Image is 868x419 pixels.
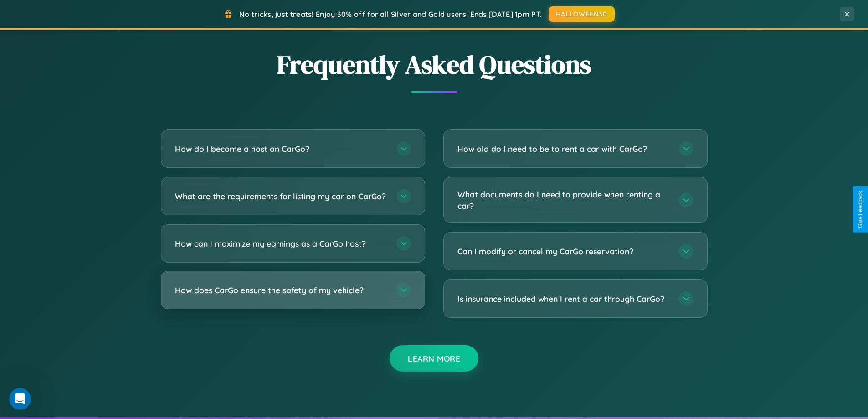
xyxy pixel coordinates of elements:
span: No tricks, just treats! Enjoy 30% off for all Silver and Gold users! Ends [DATE] 1pm PT. [239,10,542,19]
button: Learn More [390,345,478,372]
h3: Can I modify or cancel my CarGo reservation? [457,246,670,257]
h3: How old do I need to be to rent a car with CarGo? [457,143,670,155]
div: Give Feedback [857,191,863,228]
h3: How can I maximize my earnings as a CarGo host? [175,238,387,249]
h3: How do I become a host on CarGo? [175,143,387,155]
iframe: Intercom live chat [9,388,31,410]
h3: What are the requirements for listing my car on CarGo? [175,191,387,202]
button: HALLOWEEN30 [549,6,615,22]
h3: Is insurance included when I rent a car through CarGo? [457,293,670,305]
h2: Frequently Asked Questions [161,47,708,82]
h3: How does CarGo ensure the safety of my vehicle? [175,285,387,296]
h3: What documents do I need to provide when renting a car? [457,189,670,211]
